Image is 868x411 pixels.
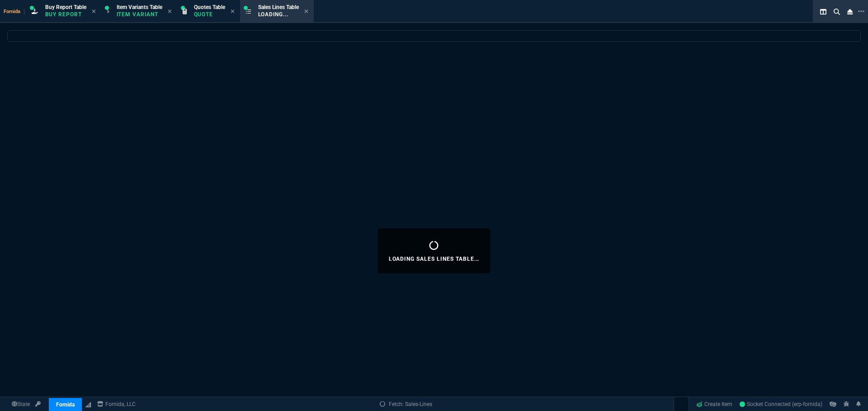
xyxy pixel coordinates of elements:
nx-icon: Search [830,6,844,17]
nx-icon: Open New Tab [858,7,864,16]
span: Sales Lines Table [258,4,299,10]
nx-icon: Close Tab [231,8,235,15]
nx-icon: Close Workbench [844,6,856,17]
a: Global State [9,400,33,408]
p: Buy Report [45,11,86,18]
nx-icon: Close Tab [304,8,308,15]
span: Buy Report Table [45,4,86,10]
p: Loading Sales Lines Table... [389,255,480,263]
nx-icon: Close Tab [168,8,172,15]
p: Item Variant [117,11,162,18]
a: msbcCompanyName [94,400,138,408]
span: Quotes Table [194,4,225,10]
a: API TOKEN [33,400,43,408]
nx-icon: Close Tab [92,8,96,15]
a: Create Item [693,397,736,411]
nx-icon: Split Panels [816,6,830,17]
a: u6LTknwN8cKatncZAACB [740,400,822,408]
p: Loading... [258,11,299,18]
span: Fornida [4,9,24,14]
span: Socket Connected (erp-fornida) [740,401,822,407]
span: Item Variants Table [117,4,162,10]
a: Fetch: Sales-Lines [380,400,432,408]
p: Quote [194,11,225,18]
